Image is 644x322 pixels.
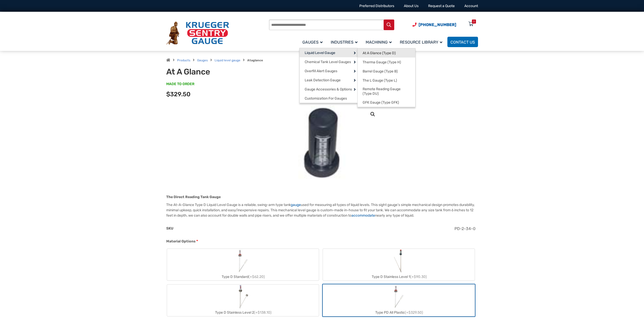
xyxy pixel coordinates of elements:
p: The At-A-Glance Type D Liquid Level Gauge is a reliable, swing-arm type tank used for measuring a... [166,202,478,218]
span: $329.50 [166,91,191,98]
span: (+$62.20) [248,275,265,279]
a: gauge [291,203,301,207]
img: At A Glance - Image 5 [298,106,345,182]
span: Material Options [166,239,196,243]
span: (+$138.10) [254,310,272,315]
span: Leak Detection Gauge [305,78,341,83]
span: GFK Gauge (Type GFK) [363,100,399,105]
h1: At A Glance [166,67,291,77]
a: Resource Library [397,36,447,48]
div: Type D Standard [167,273,319,280]
a: Industries [328,36,363,48]
span: Therma Gauge (Type H) [363,60,401,65]
img: Krueger Sentry Gauge [166,22,229,45]
a: accommodate [351,213,375,218]
a: About Us [404,4,419,8]
span: At A Glance (Type D) [363,51,396,55]
div: Type D Stainless Level 2 [167,309,319,316]
a: Phone Number (920) 434-8860 [412,22,456,28]
a: Barrel Gauge (Type B) [358,67,415,76]
span: Overfill Alert Gauges [305,69,337,73]
a: Liquid level gauge [215,59,240,62]
a: Remote Reading Gauge (Type DU) [358,85,415,98]
strong: Ataglance [247,59,263,62]
span: Resource Library [400,40,442,45]
div: Type D Stainless Level 1 [323,273,475,280]
img: Chemical Sight Gauge [392,249,405,273]
span: The L Gauge (Type L) [363,78,397,83]
a: Liquid Level Gauge [300,48,357,57]
a: Gauge Accessories & Options [300,85,357,94]
span: (+$329.50) [405,310,423,315]
span: Remote Reading Gauge (Type DU) [363,87,410,96]
a: View full-screen image gallery [368,110,377,119]
span: PD-2-34-0 [454,226,475,231]
span: Liquid Level Gauge [305,51,335,55]
a: Machining [363,36,397,48]
a: Request a Quote [428,4,455,8]
span: SKU [166,226,173,231]
a: Gauges [299,36,328,48]
div: 0 [473,20,475,24]
a: Products [177,59,190,62]
a: Therma Gauge (Type H) [358,58,415,67]
label: Type D Stainless Level 1 [323,249,475,280]
span: Gauges [302,40,323,45]
span: Chemical Tank Level Gauges [305,60,351,64]
a: Overfill Alert Gauges [300,66,357,75]
label: Type D Standard [167,249,319,280]
a: Contact Us [447,37,478,47]
a: GFK Gauge (Type GFK) [358,98,415,107]
span: Machining [366,40,392,45]
span: MADE TO ORDER [166,82,194,87]
a: Leak Detection Gauge [300,75,357,85]
span: Barrel Gauge (Type B) [363,69,398,74]
a: At A Glance (Type D) [358,48,415,58]
label: Type D Stainless Level 2 [167,285,319,316]
span: Customization For Gauges [305,96,347,101]
a: Gauges [197,59,208,62]
strong: The Direct Reading Tank Gauge [166,195,221,199]
span: Gauge Accessories & Options [305,87,352,92]
label: Type PD All Plastic [323,285,475,316]
a: Account [464,4,478,8]
span: [PHONE_NUMBER] [419,22,456,27]
a: The L Gauge (Type L) [358,76,415,85]
a: Preferred Distributors [359,4,394,8]
a: Chemical Tank Level Gauges [300,57,357,66]
span: Contact Us [450,40,475,45]
span: (+$90.30) [410,275,427,279]
span: Industries [331,40,358,45]
a: Customization For Gauges [300,94,357,103]
abbr: required [196,239,198,244]
div: Type PD All Plastic [323,309,475,316]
